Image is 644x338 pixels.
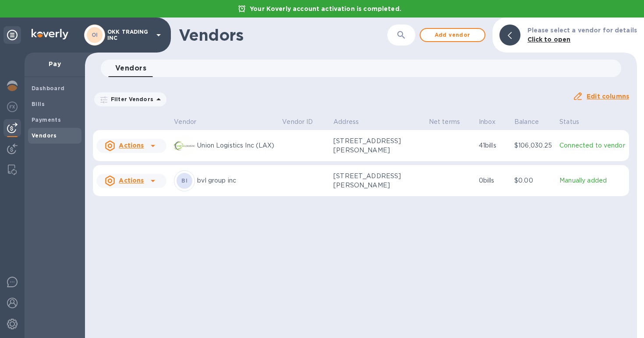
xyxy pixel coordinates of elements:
[174,117,196,127] p: Vendor
[197,176,275,185] p: bvl group inc
[559,141,626,150] p: Connected to vendor
[32,85,65,92] b: Dashboard
[559,117,579,127] p: Status
[245,4,406,13] p: Your Koverly account activation is completed.
[429,117,471,127] span: Net terms
[282,117,324,127] span: Vendor ID
[514,117,539,127] p: Balance
[119,142,144,149] u: Actions
[181,177,188,184] b: BI
[514,141,552,150] p: $106,030.25
[179,26,387,44] h1: Vendors
[479,141,507,150] p: 41 bills
[282,117,313,127] p: Vendor ID
[514,176,552,185] p: $0.00
[428,30,478,40] span: Add vendor
[115,62,146,74] span: Vendors
[32,101,45,107] b: Bills
[119,177,144,184] u: Actions
[333,117,359,127] p: Address
[420,28,485,42] button: Add vendor
[92,32,98,38] b: OI
[559,176,626,185] p: Manually added
[333,117,370,127] span: Address
[333,137,421,155] p: [STREET_ADDRESS][PERSON_NAME]
[197,141,275,150] p: Union Logistics Inc (LAX)
[32,29,68,39] img: Logo
[174,117,208,127] span: Vendor
[479,117,496,127] p: Inbox
[4,26,21,44] div: Unpin categories
[7,102,18,112] img: Foreign exchange
[32,132,57,139] b: Vendors
[479,117,507,127] span: Inbox
[527,27,637,34] b: Please select a vendor for details
[32,116,61,123] b: Payments
[429,117,460,127] p: Net terms
[107,29,151,41] p: OKK TRADING INC
[333,172,421,190] p: [STREET_ADDRESS][PERSON_NAME]
[514,117,550,127] span: Balance
[32,60,78,68] p: Pay
[527,36,571,43] b: Click to open
[107,95,153,103] p: Filter Vendors
[587,93,629,100] u: Edit columns
[479,176,507,185] p: 0 bills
